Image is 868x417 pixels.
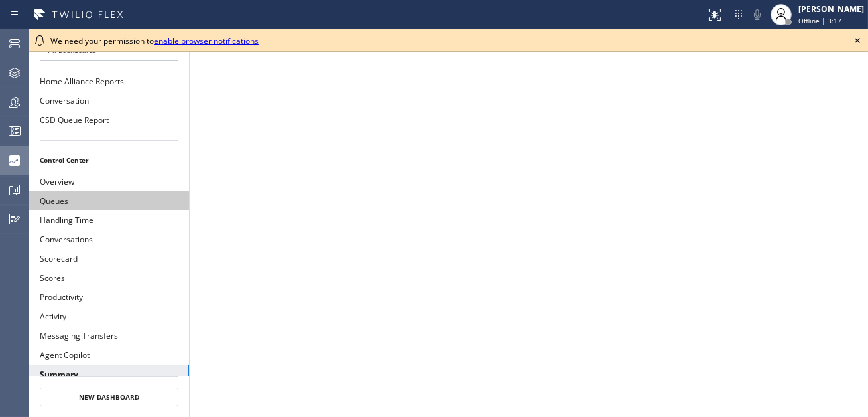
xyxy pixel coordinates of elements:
button: Summary [29,365,189,384]
button: Conversations [29,230,189,249]
button: Conversation [29,91,189,110]
span: Offline | 3:17 [798,16,841,25]
button: Scores [29,268,189,288]
li: Control Center [29,151,189,169]
button: Home Alliance Reports [29,72,189,91]
button: Productivity [29,288,189,307]
iframe: dashboard_9f6bb337dffe [190,29,868,417]
span: We need your permission to [50,35,259,46]
a: enable browser notifications [154,35,259,46]
div: [PERSON_NAME] [798,3,864,15]
button: Agent Copilot [29,345,189,365]
button: Scorecard [29,249,189,268]
button: Overview [29,172,189,191]
button: CSD Queue Report [29,110,189,129]
button: Messaging Transfers [29,326,189,345]
button: Queues [29,191,189,210]
button: Mute [748,5,767,24]
button: Handling Time [29,210,189,230]
button: Activity [29,307,189,326]
button: New Dashboard [40,388,178,406]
